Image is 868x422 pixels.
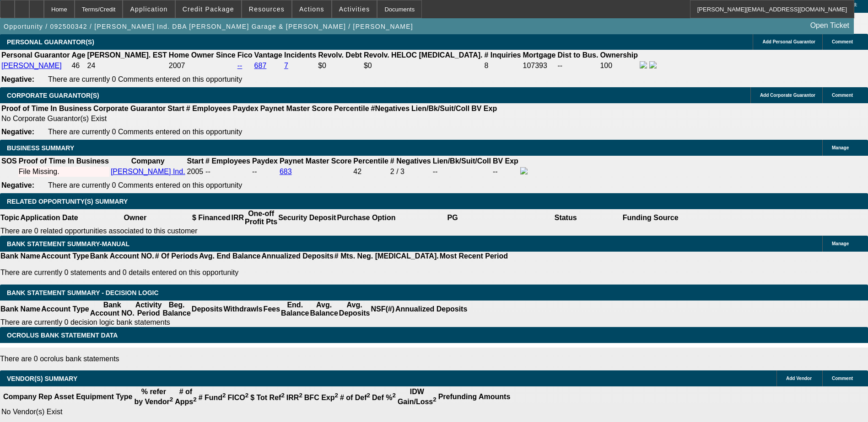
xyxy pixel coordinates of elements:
b: # Employees [205,157,250,165]
b: Paydex [233,105,259,112]
th: End. Balance [280,301,309,318]
a: [PERSON_NAME] [1,62,62,69]
th: Account Type [41,252,90,261]
th: One-off Profit Pts [244,209,278,227]
span: There are currently 0 Comments entered on this opportunity [48,181,242,189]
td: No Vendor(s) Exist [1,407,514,417]
sup: 2 [392,392,395,399]
td: -- [492,167,519,177]
span: Comment [832,93,853,98]
b: Fico [237,51,253,59]
button: Credit Package [176,0,241,18]
b: Percentile [353,157,388,165]
td: -- [557,61,599,71]
button: Resources [242,0,291,18]
span: Actions [299,5,324,13]
sup: 2 [433,396,436,403]
div: 2 / 3 [390,168,431,176]
span: Add Vendor [786,376,812,381]
span: RELATED OPPORTUNITY(S) SUMMARY [7,198,128,205]
span: Application [130,5,167,13]
b: # Inquiries [484,51,521,59]
td: 8 [484,61,521,71]
b: Dist to Bus. [558,51,598,59]
b: $ Tot Ref [250,394,285,401]
th: Proof of Time In Business [1,104,92,113]
th: Funding Source [622,209,679,227]
button: Activities [332,0,377,18]
th: Bank Account NO. [90,301,135,318]
b: # of Def [340,394,370,401]
th: SOS [1,157,17,166]
span: Activities [339,5,370,13]
b: Revolv. HELOC [MEDICAL_DATA]. [364,51,483,59]
sup: 2 [222,392,226,399]
b: Start [187,157,204,165]
th: Activity Period [135,301,162,318]
span: Comment [832,39,853,44]
b: Negative: [1,75,34,83]
a: 7 [284,62,288,69]
span: 2007 [169,62,185,69]
td: $0 [318,61,362,71]
span: Credit Package [183,5,234,13]
a: 683 [280,168,292,175]
b: Prefunding Amounts [438,393,511,401]
th: Avg. Balance [309,301,338,318]
td: 2005 [187,167,204,177]
span: Add Personal Guarantor [762,39,815,44]
b: Age [71,51,85,59]
td: 107393 [523,61,556,71]
th: Beg. Balance [162,301,191,318]
b: BFC Exp [304,394,338,401]
th: Fees [263,301,280,318]
a: 687 [254,62,267,69]
td: $0 [363,61,483,71]
span: CORPORATE GUARANTOR(S) [7,92,99,99]
th: NSF(#) [370,301,395,318]
b: IDW Gain/Loss [398,388,437,406]
b: Incidents [284,51,316,59]
b: Negative: [1,128,34,136]
th: Avg. End Balance [199,252,261,261]
b: Rep [38,393,52,401]
a: Open Ticket [807,18,853,33]
b: Company [3,393,37,401]
img: facebook-icon.png [640,61,647,69]
th: $ Financed [192,209,231,227]
td: 46 [71,61,86,71]
b: Lien/Bk/Suit/Coll [411,105,469,112]
a: [PERSON_NAME] Ind. [111,168,185,175]
sup: 2 [367,392,370,399]
b: Corporate Guarantor [93,105,166,112]
sup: 2 [245,392,248,399]
span: There are currently 0 Comments entered on this opportunity [48,75,242,83]
sup: 2 [334,392,338,399]
th: Bank Account NO. [90,252,155,261]
b: BV Exp [471,105,497,112]
b: # Fund [199,394,226,401]
b: Paydex [252,157,278,165]
sup: 2 [170,396,173,403]
b: #Negatives [371,105,410,112]
b: BV Exp [493,157,518,165]
b: FICO [228,394,249,401]
span: BANK STATEMENT SUMMARY-MANUAL [7,240,129,248]
th: # Of Periods [155,252,199,261]
th: Withdrawls [223,301,263,318]
b: Revolv. Debt [318,51,362,59]
sup: 2 [281,392,284,399]
b: Paynet Master Score [280,157,351,165]
th: Most Recent Period [439,252,508,261]
b: Ownership [600,51,638,59]
span: Bank Statement Summary - Decision Logic [7,289,159,296]
th: Status [509,209,622,227]
span: Manage [832,145,849,150]
th: Avg. Deposits [339,301,371,318]
th: Application Date [20,209,78,227]
button: Actions [292,0,331,18]
b: [PERSON_NAME]. EST [87,51,167,59]
th: Annualized Deposits [261,252,334,261]
div: 42 [353,168,388,176]
th: # Mts. Neg. [MEDICAL_DATA]. [334,252,439,261]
